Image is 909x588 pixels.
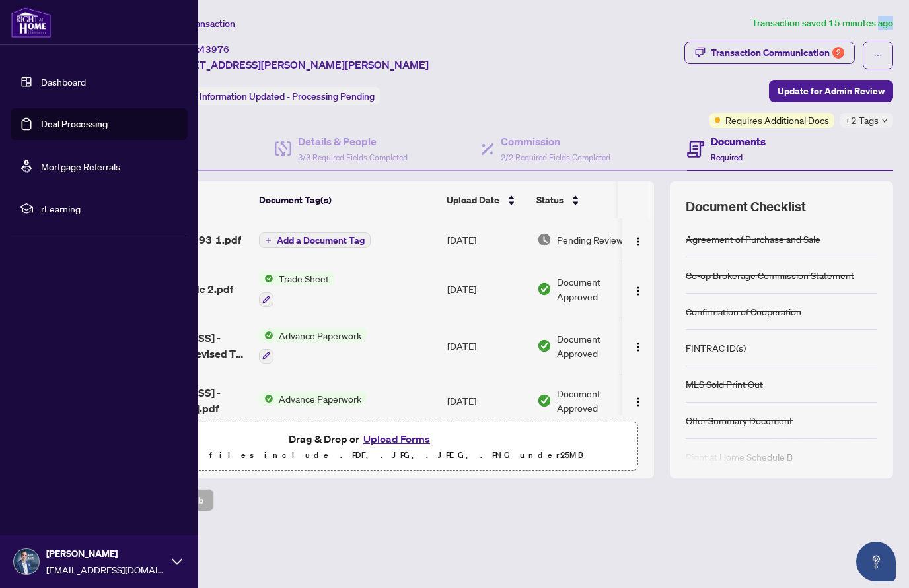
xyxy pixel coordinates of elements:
div: Agreement of Purchase and Sale [686,232,820,246]
a: Mortgage Referrals [41,160,120,172]
span: Required [711,152,743,162]
th: Document Tag(s) [254,181,441,218]
button: Open asap [856,542,896,581]
img: Document Status [537,339,552,353]
img: Status Icon [259,391,273,406]
span: rLearning [41,201,178,216]
span: Add a Document Tag [277,236,365,245]
div: Offer Summary Document [686,413,793,428]
img: Status Icon [259,271,273,286]
span: Information Updated - Processing Pending [200,90,375,102]
img: Document Status [537,282,552,296]
span: plus [265,237,272,244]
span: Drag & Drop or [289,430,434,447]
img: Logo [633,342,643,352]
img: Status Icon [259,328,273,343]
div: 2 [832,47,844,59]
button: Status IconTrade Sheet [259,271,334,307]
img: Logo [633,236,643,247]
span: Update for Admin Review [778,81,885,102]
span: Requires Additional Docs [725,113,829,127]
span: Status [536,193,564,207]
span: Advance Paperwork [273,328,367,343]
div: Status: [164,87,380,105]
span: View Transaction [164,18,235,30]
div: Co-op Brokerage Commission Statement [686,268,854,282]
span: 43976 [200,44,229,55]
button: Logo [628,278,649,300]
div: Transaction Communication [711,42,844,63]
img: Logo [633,286,643,296]
th: Status [531,181,643,218]
img: Profile Icon [14,549,39,574]
p: Supported files include .PDF, .JPG, .JPEG, .PNG under 25 MB [93,447,630,463]
button: Logo [628,335,649,356]
span: ellipsis [873,51,883,60]
img: Logo [633,397,643,407]
td: [DATE] [442,218,532,261]
article: Transaction saved 15 minutes ago [752,16,893,31]
img: Document Status [537,393,552,408]
span: Document Approved [557,386,639,415]
img: Document Status [537,232,552,247]
div: FINTRAC ID(s) [686,341,746,355]
img: logo [11,7,52,38]
span: Drag & Drop orUpload FormsSupported files include .PDF, .JPG, .JPEG, .PNG under25MB [85,422,637,471]
span: down [881,117,888,124]
h4: Commission [501,133,610,149]
span: Document Approved [557,275,639,304]
span: 2/2 Required Fields Completed [501,152,610,162]
h4: Documents [711,133,766,149]
div: Confirmation of Cooperation [686,304,801,319]
span: [EMAIL_ADDRESS][DOMAIN_NAME] [46,562,165,577]
span: Upload Date [447,193,499,207]
span: +2 Tags [845,113,879,128]
button: Update for Admin Review [769,80,893,102]
span: Document Approved [557,331,639,360]
span: [STREET_ADDRESS][PERSON_NAME][PERSON_NAME] [164,57,429,73]
button: Logo [628,390,649,411]
button: Status IconAdvance Paperwork [259,328,367,364]
a: Dashboard [41,76,86,88]
button: Status IconAdvance Paperwork [259,391,367,406]
button: Upload Forms [359,430,434,447]
span: Advance Paperwork [273,391,367,406]
td: [DATE] [442,317,532,374]
div: MLS Sold Print Out [686,377,763,391]
span: Trade Sheet [273,271,334,286]
button: Add a Document Tag [259,232,371,248]
td: [DATE] [442,374,532,427]
span: [PERSON_NAME] [46,546,165,561]
h4: Details & People [298,133,408,149]
button: Add a Document Tag [259,232,371,249]
span: Document Checklist [686,197,806,216]
td: [DATE] [442,261,532,317]
button: Logo [628,229,649,250]
a: Deal Processing [41,118,108,130]
span: Pending Review [557,232,623,247]
span: 3/3 Required Fields Completed [298,152,408,162]
th: Upload Date [441,181,531,218]
button: Transaction Communication2 [684,42,855,64]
